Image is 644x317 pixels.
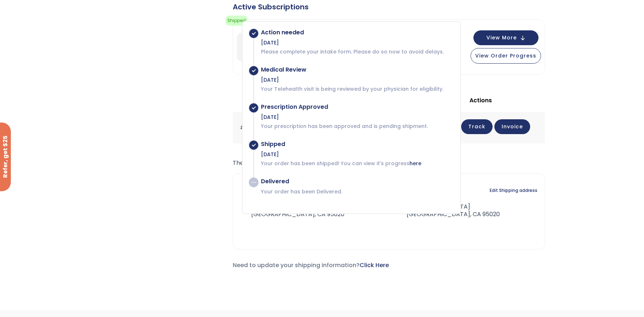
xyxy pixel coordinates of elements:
[475,52,536,59] span: View Order Progress
[261,103,453,111] div: Prescription Approved
[233,261,389,269] span: Need to update your shipping information?
[473,30,538,45] button: View More
[261,66,453,73] div: Medical Review
[261,48,453,55] p: Please complete your intake form. Please do so now to avoid delays.
[490,185,537,196] a: Edit Shipping address
[471,48,541,64] button: View Order Progress
[261,178,453,185] div: Delivered
[240,123,266,132] a: #1925717
[261,29,453,36] div: Action needed
[409,160,421,167] a: here
[261,39,453,46] div: [DATE]
[261,113,453,121] div: [DATE]
[237,33,266,61] img: GLP-1 Monthly Treatment Plan
[261,151,453,158] div: [DATE]
[360,261,389,269] a: Click Here
[469,96,492,104] span: Actions
[261,160,453,167] p: Your order has been shipped! You can view it's progress
[261,123,453,130] p: Your prescription has been approved and is pending shipment.
[261,141,453,148] div: Shipped
[240,196,344,218] address: [PERSON_NAME] [GEOGRAPHIC_DATA] [GEOGRAPHIC_DATA], CA 95020
[233,2,545,12] div: Active Subscriptions
[395,196,500,218] address: [PERSON_NAME] [GEOGRAPHIC_DATA] [GEOGRAPHIC_DATA], CA 95020
[226,16,248,26] span: Shipped
[261,76,453,83] div: [DATE]
[261,85,453,93] p: Your Telehealth visit is being reviewed by your physician for eligibility.
[494,119,530,134] a: Invoice
[233,158,545,168] p: The following addresses will be used on the checkout page by default.
[461,119,493,134] a: Track
[486,35,517,40] span: View More
[261,188,453,195] p: Your order has been Delivered.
